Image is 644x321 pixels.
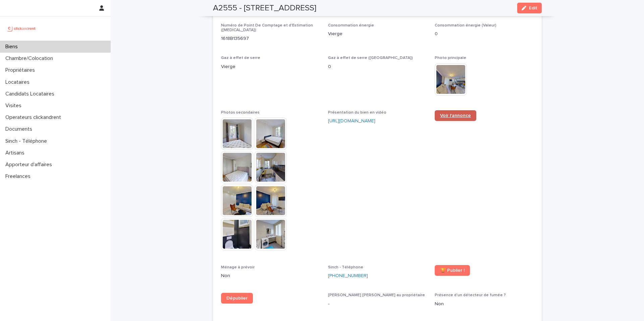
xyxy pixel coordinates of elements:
p: Propriétaires [3,67,40,73]
span: Consommation énergie [328,23,374,27]
p: Visites [3,103,27,109]
span: Numéro de Point De Comptage et d'Estimation ([MEDICAL_DATA]) [221,23,313,32]
ringoverc2c-84e06f14122c: Call with Ringover [328,273,368,278]
img: UCB0brd3T0yccxBKYDjQ [5,22,38,35]
span: Gaz à effet de serre ([GEOGRAPHIC_DATA]) [328,56,413,60]
span: Photo principale [435,56,466,60]
ringoverc2c-number-84e06f14122c: [PHONE_NUMBER] [328,273,368,278]
p: Documents [3,126,38,132]
p: Vierge [221,63,320,70]
p: - [328,301,427,308]
button: Edit [517,3,542,13]
p: Chambre/Colocation [3,55,58,62]
a: [URL][DOMAIN_NAME] [328,119,375,123]
span: Voir l'annonce [440,113,471,118]
p: Non [221,272,320,279]
p: Freelances [3,173,36,180]
p: 1618B135697 [221,35,320,42]
span: [PERSON_NAME] [PERSON_NAME] au propriétaire [328,293,425,297]
p: Non [435,301,534,308]
span: Ménage à prévoir [221,265,255,269]
a: Dépublier [221,293,253,304]
p: Apporteur d'affaires [3,162,57,168]
p: Biens [3,44,23,50]
span: Photos secondaires [221,111,260,115]
a: [PHONE_NUMBER] [328,272,368,279]
span: Consommation énergie (Valeur) [435,23,496,27]
p: 0 [435,30,534,38]
span: Présentation du bien en vidéo [328,111,386,115]
span: Dépublier [226,296,248,301]
p: 0 [328,63,427,70]
p: Sinch - Téléphone [3,138,52,144]
p: Locataires [3,79,35,85]
span: Sinch - Téléphone [328,265,363,269]
p: Candidats Locataires [3,91,60,97]
span: Edit [529,6,537,10]
span: Présence d'un détecteur de fumée ? [435,293,506,297]
span: Gaz à effet de serre [221,56,260,60]
p: Artisans [3,150,30,156]
h2: A2555 - [STREET_ADDRESS] [213,3,316,13]
a: 🏆 Publier ! [435,265,470,276]
p: Operateurs clickandrent [3,114,66,121]
p: Vierge [328,30,427,38]
a: Voir l'annonce [435,110,476,121]
span: 🏆 Publier ! [440,268,465,273]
